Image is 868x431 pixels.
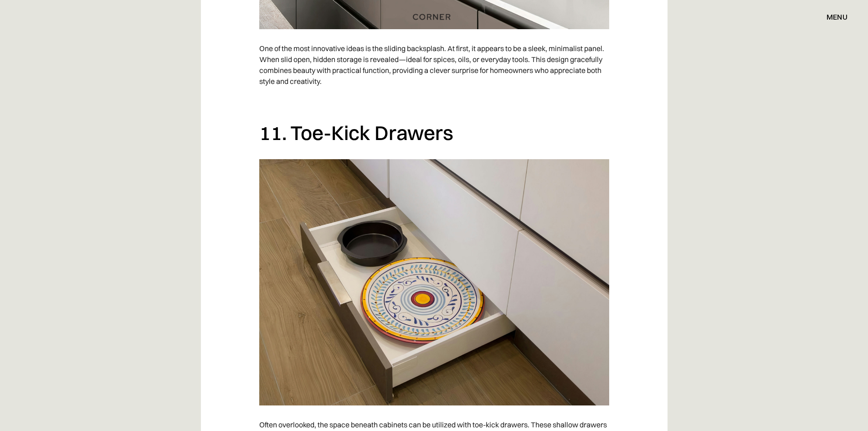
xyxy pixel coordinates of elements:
[817,9,847,25] div: menu
[259,91,609,111] p: ‍
[259,38,609,91] p: One of the most innovative ideas is the sliding backsplash. At first, it appears to be a sleek, m...
[259,120,609,145] h2: 11. Toe-Kick Drawers
[402,11,467,23] a: home
[827,13,847,21] div: menu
